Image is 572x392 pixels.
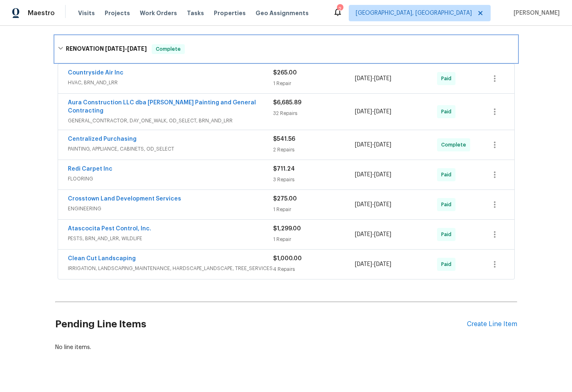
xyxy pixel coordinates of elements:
div: 1 Repair [273,205,355,214]
h2: Pending Line Items [55,305,467,343]
span: Projects [105,9,130,17]
span: [DATE] [374,76,391,81]
span: - [355,74,391,83]
a: Crosstown Land Development Services [68,196,181,202]
span: $275.00 [273,196,297,202]
span: Maestro [28,9,55,17]
span: [DATE] [374,232,391,237]
span: [DATE] [355,261,372,267]
span: [DATE] [355,76,372,81]
span: [DATE] [374,142,391,148]
span: Paid [441,171,455,179]
span: [DATE] [355,232,372,237]
span: Paid [441,108,455,116]
span: $6,685.89 [273,100,301,106]
div: 2 [337,5,343,13]
div: 1 Repair [273,79,355,88]
span: Paid [441,201,455,209]
a: Aura Construction LLC dba [PERSON_NAME] Painting and General Contracting [68,100,256,114]
span: Paid [441,260,455,268]
span: HVAC, BRN_AND_LRR [68,79,273,87]
a: Clean Cut Landscaping [68,256,136,261]
div: 1 Repair [273,235,355,243]
a: Countryside Air Inc [68,70,123,76]
span: [PERSON_NAME] [510,9,560,17]
span: PESTS, BRN_AND_LRR, WILDLIFE [68,234,273,243]
h6: RENOVATION [66,44,147,54]
span: - [355,230,391,239]
span: Complete [153,45,184,53]
span: [DATE] [374,202,391,207]
span: [DATE] [105,46,125,52]
span: IRRIGATION, LANDSCAPING_MAINTENANCE, HARDSCAPE_LANDSCAPE, TREE_SERVICES [68,264,273,273]
span: $711.24 [273,166,295,172]
span: PAINTING, APPLIANCE, CABINETS, OD_SELECT [68,145,273,153]
span: - [355,171,391,179]
span: - [355,141,391,149]
span: $1,000.00 [273,256,302,261]
span: Properties [214,9,246,17]
span: [DATE] [374,109,391,115]
div: 32 Repairs [273,109,355,117]
span: $265.00 [273,70,297,76]
span: [DATE] [355,202,372,207]
span: Tasks [187,10,204,16]
span: FLOORING [68,175,273,183]
span: - [355,201,391,209]
span: [DATE] [355,109,372,115]
a: Redi Carpet Inc [68,166,112,172]
span: Paid [441,74,455,83]
div: 4 Repairs [273,265,355,273]
span: - [355,260,391,268]
span: [GEOGRAPHIC_DATA], [GEOGRAPHIC_DATA] [356,9,472,17]
span: Geo Assignments [256,9,309,17]
span: Work Orders [140,9,177,17]
span: - [105,46,147,52]
div: 3 Repairs [273,176,355,184]
div: RENOVATION [DATE]-[DATE]Complete [55,36,517,62]
span: ENGINEERING [68,205,273,213]
a: Atascocita Pest Control, Inc. [68,226,151,232]
a: Centralized Purchasing [68,136,137,142]
span: [DATE] [355,172,372,178]
span: [DATE] [127,46,147,52]
div: No line items. [55,343,517,351]
div: Create Line Item [467,320,517,328]
span: GENERAL_CONTRACTOR, DAY_ONE_WALK, OD_SELECT, BRN_AND_LRR [68,117,273,125]
span: Paid [441,230,455,239]
span: Complete [441,141,469,149]
div: 2 Repairs [273,146,355,154]
span: Visits [78,9,95,17]
span: $541.56 [273,136,295,142]
span: [DATE] [355,142,372,148]
span: [DATE] [374,172,391,178]
span: $1,299.00 [273,226,301,232]
span: [DATE] [374,261,391,267]
span: - [355,108,391,116]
